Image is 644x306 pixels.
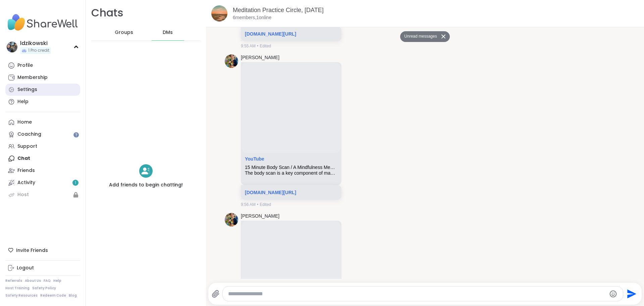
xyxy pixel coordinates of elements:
h1: Chats [91,5,123,20]
iframe: Spotlight [73,132,79,137]
a: [PERSON_NAME] [241,213,279,220]
p: 6 members, 1 online [233,14,271,21]
a: Activity1 [5,177,80,189]
a: Help [53,278,61,283]
a: Blog [69,293,77,298]
span: 1 Pro credit [28,48,49,53]
div: The body scan is a key component of many mindfulness based programs. It has been shown to be help... [245,170,337,176]
button: Unread messages [400,31,439,42]
a: Coaching [5,128,80,140]
a: [DOMAIN_NAME][URL] [245,190,296,195]
span: 9:56 AM [241,202,256,208]
div: Logout [17,265,34,271]
span: 9:55 AM [241,43,256,49]
span: Edited [260,43,271,49]
div: Membership [17,74,48,81]
img: ldzikowski [7,42,17,52]
img: https://sharewell-space-live.sfo3.digitaloceanspaces.com/user-generated/7a67f8cc-3358-430c-9cac-6... [225,54,238,68]
div: Help [17,98,29,105]
a: Host Training [5,286,30,291]
a: Membership [5,72,80,84]
span: Groups [115,29,133,36]
div: ldzikowski [20,40,51,47]
a: Support [5,140,80,152]
h4: Add friends to begin chatting! [109,182,183,188]
span: • [257,43,258,49]
div: Invite Friends [5,244,80,256]
a: Meditation Practice Circle, [DATE] [233,7,324,13]
a: Help [5,96,80,108]
iframe: 15 Minute Body Scan / A Mindfulness Meditation Practice [241,63,341,153]
div: Friends [17,167,35,174]
a: Redeem Code [40,293,66,298]
textarea: Type your message [228,291,606,297]
a: Safety Policy [32,286,56,291]
span: • [257,202,258,208]
a: Profile [5,59,80,72]
div: Coaching [17,131,41,138]
button: Emoji picker [609,290,617,298]
a: Home [5,116,80,128]
a: Logout [5,262,80,274]
a: Referrals [5,278,22,283]
a: [DOMAIN_NAME][URL] [245,31,296,37]
a: Settings [5,84,80,96]
span: Edited [260,202,271,208]
div: Host [17,191,29,198]
img: Meditation Practice Circle, Oct 07 [211,5,227,21]
a: [PERSON_NAME] [241,54,279,61]
div: Profile [17,62,33,69]
img: ShareWell Nav Logo [5,11,80,34]
a: Host [5,189,80,201]
span: DMs [163,29,173,36]
div: 15 Minute Body Scan / A Mindfulness Meditation Practice [245,165,337,170]
div: Activity [17,179,35,186]
span: 1 [75,180,76,186]
div: Settings [17,86,37,93]
div: Home [17,119,32,126]
button: Send [623,286,638,301]
a: FAQ [44,278,51,283]
img: https://sharewell-space-live.sfo3.digitaloceanspaces.com/user-generated/7a67f8cc-3358-430c-9cac-6... [225,213,238,226]
a: Safety Resources [5,293,38,298]
a: About Us [25,278,41,283]
div: Support [17,143,37,150]
a: Attachment [245,156,264,162]
a: Friends [5,165,80,177]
